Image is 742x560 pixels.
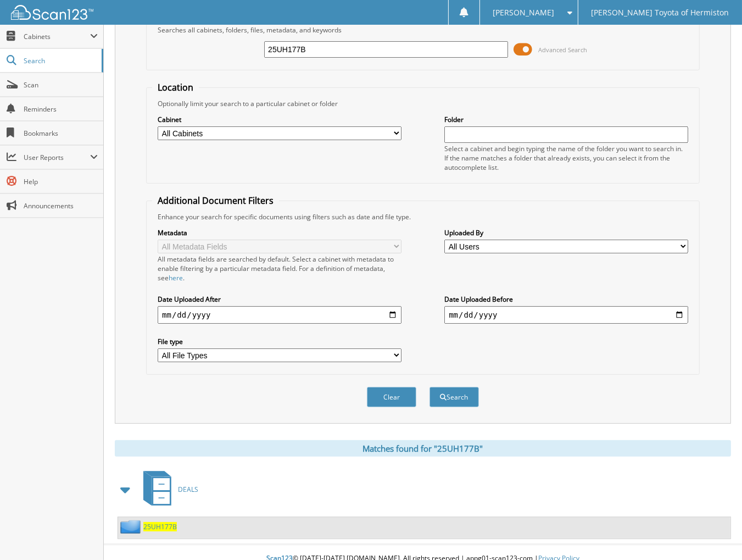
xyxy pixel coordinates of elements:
span: Help [24,177,98,186]
iframe: Chat Widget [687,507,742,560]
div: Select a cabinet and begin typing the name of the folder you want to search in. If the name match... [444,144,688,172]
label: Cabinet [158,115,401,124]
span: Bookmarks [24,129,98,138]
label: File type [158,337,401,346]
a: 25UH177B [143,522,177,531]
span: User Reports [24,153,90,162]
label: Date Uploaded Before [444,295,688,304]
label: Uploaded By [444,228,688,237]
input: start [158,306,401,324]
img: folder2.png [120,520,143,534]
label: Metadata [158,228,401,237]
legend: Additional Document Filters [152,195,279,207]
span: Search [24,56,96,65]
span: Advanced Search [538,46,587,54]
button: Search [429,387,479,407]
img: scan123-logo-white.svg [11,5,93,20]
span: Cabinets [24,32,90,41]
span: [PERSON_NAME] [493,9,555,16]
label: Date Uploaded After [158,295,401,304]
legend: Location [152,81,199,93]
span: DEALS [178,485,198,494]
input: end [444,306,688,324]
a: DEALS [137,468,198,511]
span: Announcements [24,201,98,210]
span: [PERSON_NAME] Toyota of Hermiston [592,9,729,16]
label: Folder [444,115,688,124]
button: Clear [367,387,416,407]
span: Reminders [24,104,98,114]
div: Searches all cabinets, folders, files, metadata, and keywords [152,25,694,35]
div: All metadata fields are searched by default. Select a cabinet with metadata to enable filtering b... [158,254,401,282]
div: Optionally limit your search to a particular cabinet or folder [152,99,694,108]
div: Enhance your search for specific documents using filters such as date and file type. [152,212,694,221]
a: here [169,273,183,282]
span: Scan [24,80,98,90]
div: Matches found for "25UH177B" [115,440,731,457]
